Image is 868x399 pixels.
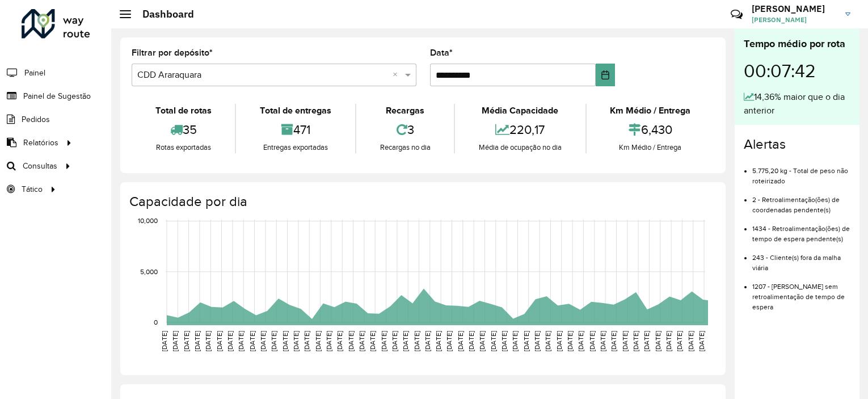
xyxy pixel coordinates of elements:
[752,215,850,244] li: 1434 - Retroalimentação(ões) de tempo de espera pendente(s)
[131,8,194,20] h2: Dashboard
[303,331,310,351] text: [DATE]
[138,217,158,225] text: 10,000
[744,52,850,90] div: 00:07:42
[22,114,50,125] span: Pedidos
[744,136,850,153] h4: Alertas
[23,90,91,102] span: Painel de Sugestão
[171,331,179,351] text: [DATE]
[134,117,232,142] div: 35
[599,331,606,351] text: [DATE]
[226,331,234,351] text: [DATE]
[134,104,232,117] div: Total de rotas
[544,331,551,351] text: [DATE]
[643,331,650,351] text: [DATE]
[292,331,300,351] text: [DATE]
[237,331,245,351] text: [DATE]
[676,331,683,351] text: [DATE]
[23,137,58,149] span: Relatórios
[413,331,420,351] text: [DATE]
[154,318,158,326] text: 0
[402,331,409,351] text: [DATE]
[478,331,486,351] text: [DATE]
[687,331,694,351] text: [DATE]
[458,142,582,153] div: Média de ocupação no dia
[523,331,530,351] text: [DATE]
[632,331,639,351] text: [DATE]
[457,331,464,351] text: [DATE]
[140,268,158,275] text: 5,000
[724,2,749,27] a: Contato Rápido
[589,104,711,117] div: Km Médio / Entrega
[610,331,617,351] text: [DATE]
[435,331,442,351] text: [DATE]
[621,331,629,351] text: [DATE]
[752,15,837,25] span: [PERSON_NAME]
[391,331,398,351] text: [DATE]
[22,183,43,195] span: Tático
[752,3,837,14] h3: [PERSON_NAME]
[281,331,289,351] text: [DATE]
[336,331,343,351] text: [DATE]
[132,46,213,60] label: Filtrar por depósito
[347,331,355,351] text: [DATE]
[752,186,850,215] li: 2 - Retroalimentação(ões) de coordenadas pendente(s)
[467,331,475,351] text: [DATE]
[752,244,850,273] li: 243 - Cliente(s) fora da malha viária
[589,117,711,142] div: 6,430
[445,331,453,351] text: [DATE]
[698,331,705,351] text: [DATE]
[588,331,596,351] text: [DATE]
[359,104,451,117] div: Recargas
[325,331,332,351] text: [DATE]
[752,273,850,312] li: 1207 - [PERSON_NAME] sem retroalimentação de tempo de espera
[129,194,714,210] h4: Capacidade por dia
[259,331,267,351] text: [DATE]
[359,117,451,142] div: 3
[458,117,582,142] div: 220,17
[596,64,615,86] button: Choose Date
[566,331,574,351] text: [DATE]
[314,331,322,351] text: [DATE]
[511,331,519,351] text: [DATE]
[393,68,402,82] span: Clear all
[665,331,672,351] text: [DATE]
[239,142,352,153] div: Entregas exportadas
[533,331,541,351] text: [DATE]
[359,142,451,153] div: Recargas no dia
[24,67,45,79] span: Painel
[270,331,277,351] text: [DATE]
[752,157,850,186] li: 5.775,20 kg - Total de peso não roteirizado
[216,331,223,351] text: [DATE]
[23,160,57,172] span: Consultas
[589,142,711,153] div: Km Médio / Entrega
[161,331,168,351] text: [DATE]
[430,46,453,60] label: Data
[134,142,232,153] div: Rotas exportadas
[193,331,201,351] text: [DATE]
[744,90,850,117] div: 14,36% maior que o dia anterior
[744,36,850,52] div: Tempo médio por rota
[248,331,256,351] text: [DATE]
[239,104,352,117] div: Total de entregas
[458,104,582,117] div: Média Capacidade
[577,331,584,351] text: [DATE]
[183,331,190,351] text: [DATE]
[380,331,387,351] text: [DATE]
[490,331,497,351] text: [DATE]
[369,331,376,351] text: [DATE]
[204,331,212,351] text: [DATE]
[424,331,431,351] text: [DATE]
[500,331,508,351] text: [DATE]
[654,331,661,351] text: [DATE]
[555,331,563,351] text: [DATE]
[239,117,352,142] div: 471
[358,331,365,351] text: [DATE]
